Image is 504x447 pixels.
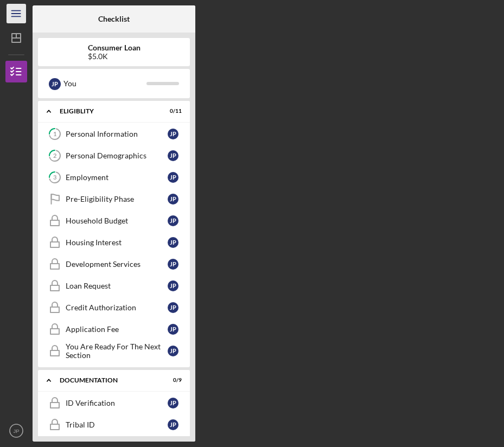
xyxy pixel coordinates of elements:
[66,130,168,138] div: Personal Information
[168,194,178,205] div: J P
[168,280,178,291] div: J P
[60,377,155,384] div: Documentation
[66,420,168,429] div: Tribal ID
[168,398,178,408] div: J P
[43,145,184,167] a: 2Personal DemographicsJP
[66,216,168,225] div: Household Budget
[66,342,168,360] div: You Are Ready For The Next Section
[49,78,61,90] div: J P
[162,377,182,384] div: 0 / 9
[43,297,184,318] a: Credit AuthorizationJP
[66,151,168,160] div: Personal Demographics
[43,167,184,188] a: 3EmploymentJP
[66,325,168,334] div: Application Fee
[66,399,168,407] div: ID Verification
[162,108,182,114] div: 0 / 11
[43,188,184,210] a: Pre-Eligibility PhaseJP
[66,282,168,290] div: Loan Request
[66,260,168,269] div: Development Services
[5,420,27,442] button: JP
[43,340,184,362] a: You Are Ready For The Next SectionJP
[43,414,184,436] a: Tribal IDJP
[43,253,184,275] a: Development ServicesJP
[88,52,141,61] div: $5.0K
[43,210,184,232] a: Household BudgetJP
[98,15,130,23] b: Checklist
[43,275,184,297] a: Loan RequestJP
[43,392,184,414] a: ID VerificationJP
[88,43,141,52] b: Consumer Loan
[53,131,56,138] tspan: 1
[43,123,184,145] a: 1Personal InformationJP
[168,419,178,430] div: J P
[13,428,19,434] text: JP
[168,172,178,183] div: J P
[53,174,56,181] tspan: 3
[63,74,146,93] div: You
[168,324,178,335] div: J P
[60,108,155,114] div: Eligiblity
[168,129,178,139] div: J P
[66,195,168,203] div: Pre-Eligibility Phase
[53,152,56,159] tspan: 2
[168,150,178,161] div: J P
[168,259,178,270] div: J P
[66,173,168,182] div: Employment
[66,238,168,247] div: Housing Interest
[168,302,178,313] div: J P
[43,232,184,253] a: Housing InterestJP
[43,318,184,340] a: Application FeeJP
[168,346,178,356] div: J P
[168,237,178,248] div: J P
[66,303,168,312] div: Credit Authorization
[168,215,178,226] div: J P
